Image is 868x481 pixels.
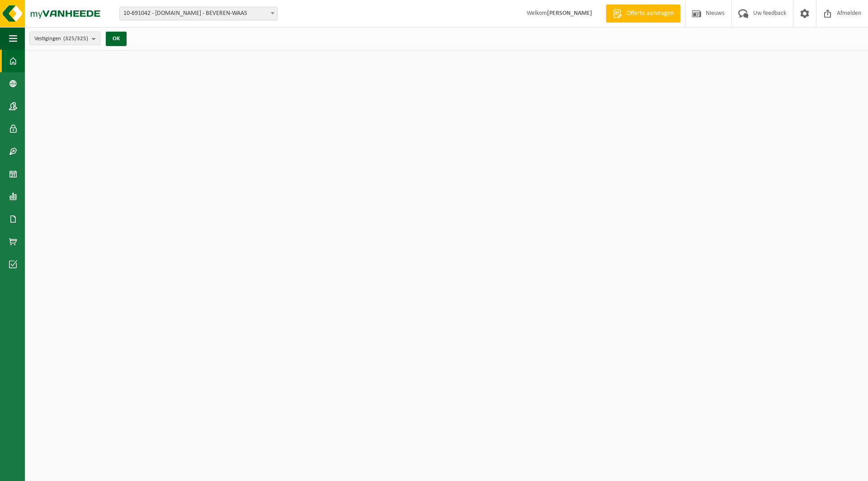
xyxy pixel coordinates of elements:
[120,7,277,20] span: 10-691042 - LAMMERTYN.NET - BEVEREN-WAAS
[119,7,278,20] span: 10-691042 - LAMMERTYN.NET - BEVEREN-WAAS
[606,5,680,23] a: Offerte aanvragen
[106,32,127,46] button: OK
[29,32,100,45] button: Vestigingen(325/325)
[34,32,88,46] span: Vestigingen
[63,36,88,42] count: (325/325)
[624,9,676,18] span: Offerte aanvragen
[547,10,592,17] strong: [PERSON_NAME]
